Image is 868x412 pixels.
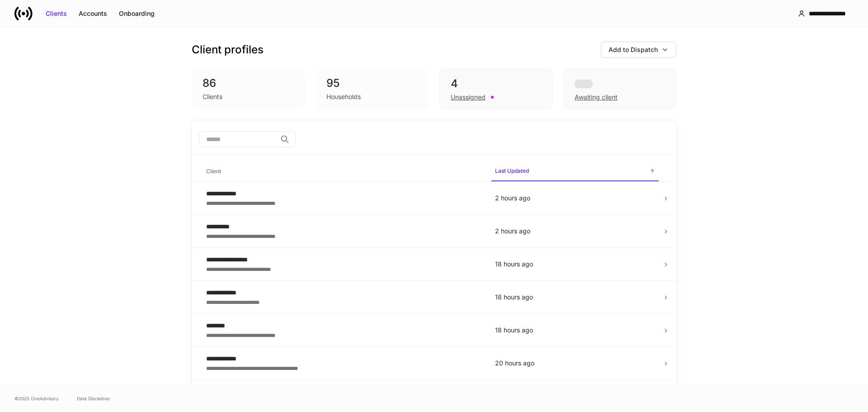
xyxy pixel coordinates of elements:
div: Households [326,92,361,101]
p: 18 hours ago [495,293,655,302]
div: Accounts [79,9,107,18]
div: 86 [203,76,294,90]
div: 4Unassigned [439,69,552,109]
h3: Client profiles [192,43,264,57]
a: Data Disclaimer [77,395,110,402]
span: © 2025 OneAdvisory [14,395,59,402]
h6: Last Updated [495,166,529,175]
h6: Client [206,167,221,175]
div: 95 [326,76,418,90]
p: 18 hours ago [495,260,655,269]
div: Awaiting client [563,69,676,109]
span: Last Updated [491,162,659,181]
div: 4 [451,76,541,91]
button: Onboarding [113,6,160,21]
button: Add to Dispatch [601,42,676,58]
div: Unassigned [451,93,486,102]
p: 18 hours ago [495,326,655,335]
p: 2 hours ago [495,227,655,236]
button: Clients [40,6,73,21]
p: 2 hours ago [495,194,655,203]
div: Onboarding [119,9,155,18]
div: Add to Dispatch [609,45,658,54]
div: Awaiting client [575,93,618,102]
span: Client [203,162,484,181]
div: Clients [203,92,222,101]
div: Clients [46,9,67,18]
button: Accounts [73,6,113,21]
p: 20 hours ago [495,359,655,368]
